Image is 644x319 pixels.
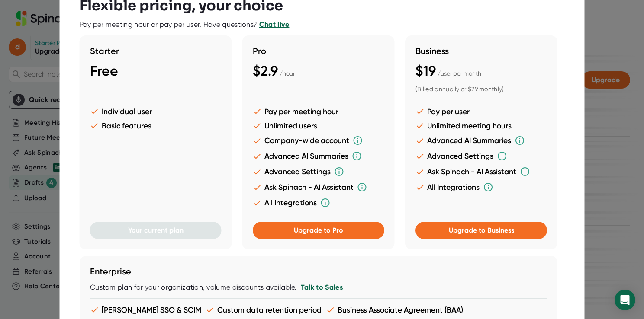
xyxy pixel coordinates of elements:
li: Individual user [90,107,222,116]
h3: Pro [253,46,384,56]
li: Custom data retention period [206,305,322,314]
h3: Business [415,46,547,56]
div: Custom plan for your organization, volume discounts available. [90,283,547,292]
a: Chat live [259,20,290,29]
li: [PERSON_NAME] SSO & SCIM [90,305,201,314]
li: Unlimited users [253,121,384,130]
li: Basic features [90,121,222,130]
li: Advanced AI Summaries [415,135,547,146]
a: Talk to Sales [300,283,342,291]
li: Company-wide account [253,135,384,146]
span: Your current plan [128,226,184,234]
li: Pay per user [415,107,547,116]
button: Upgrade to Pro [253,222,384,239]
button: Your current plan [90,222,222,239]
li: All Integrations [253,198,384,208]
span: $2.9 [253,63,278,79]
span: / user per month [438,70,481,77]
li: Unlimited meeting hours [415,121,547,130]
div: Open Intercom Messenger [615,290,635,310]
li: Ask Spinach - AI Assistant [415,166,547,177]
li: All Integrations [415,182,547,192]
li: Advanced AI Summaries [253,151,384,161]
span: Upgrade to Pro [294,226,343,234]
h3: Starter [90,46,222,56]
span: / hour [280,70,295,77]
li: Ask Spinach - AI Assistant [253,182,384,192]
span: Upgrade to Business [448,226,514,234]
span: Free [90,63,118,79]
div: Pay per meeting hour or pay per user. Have questions? [80,20,290,29]
li: Advanced Settings [253,166,384,177]
li: Business Associate Agreement (BAA) [326,305,463,314]
li: Pay per meeting hour [253,107,384,116]
h3: Enterprise [90,266,547,277]
li: Advanced Settings [415,151,547,161]
span: $19 [415,63,436,79]
button: Upgrade to Business [415,222,547,239]
div: (Billed annually or $29 monthly) [415,86,547,93]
